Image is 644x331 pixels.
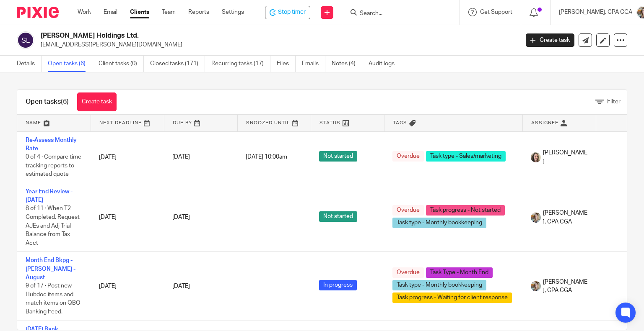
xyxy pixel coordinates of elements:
span: Not started [319,211,357,222]
td: [DATE] [91,252,164,321]
td: [DATE] [91,183,164,252]
div: Stanhope-Wedgwood Holdings Ltd. [265,6,310,19]
span: Get Support [480,9,512,15]
span: [DATE] 10:00am [246,154,287,160]
span: Overdue [392,151,424,162]
p: [EMAIL_ADDRESS][PERSON_NAME][DOMAIN_NAME] [41,41,513,49]
a: Open tasks (6) [48,56,92,72]
span: 8 of 11 · When T2 Completed, Request AJEs and Adj Trial Balance from Tax Acct [26,206,80,246]
span: Task type - Monthly bookkeeping [392,280,486,290]
span: 9 of 17 · Post new Hubdoc items and match items on QBO Banking Feed. [26,283,80,315]
h2: [PERSON_NAME] Holdings Ltd. [41,31,419,40]
span: Overdue [392,267,424,278]
a: Create task [77,92,117,111]
a: Emails [302,56,325,72]
span: [DATE] [172,283,190,289]
span: Overdue [392,205,424,216]
a: Reports [188,8,209,16]
a: Work [78,8,91,16]
span: Stop timer [278,8,306,17]
img: IMG_7896.JPG [531,152,541,162]
td: [DATE] [91,131,164,183]
input: Search [359,10,434,18]
a: Details [17,56,42,72]
span: Task progress - Waiting for client response [392,293,512,303]
span: Tags [393,121,407,125]
a: Team [162,8,176,16]
h1: Open tasks [26,98,69,106]
a: Notes (4) [332,56,362,72]
p: [PERSON_NAME], CPA CGA [559,8,632,16]
img: svg%3E [17,31,34,49]
span: [DATE] [172,215,190,221]
a: Create task [526,33,574,47]
span: [PERSON_NAME] [543,149,587,166]
span: (6) [61,98,69,105]
a: Year End Review - [DATE] [26,189,73,203]
img: Chrissy%20McGale%20Bio%20Pic%201.jpg [531,213,541,223]
span: Not started [319,151,357,162]
a: Closed tasks (171) [150,56,205,72]
span: [PERSON_NAME], CPA CGA [543,209,587,226]
span: [PERSON_NAME], CPA CGA [543,278,587,295]
span: Task type - Sales/marketing [426,151,506,162]
span: Task type - Monthly bookkeeping [392,218,486,228]
img: Pixie [17,7,59,18]
a: Clients [130,8,149,16]
span: [DATE] [172,154,190,160]
span: 0 of 4 · Compare time tracking reports to estimated quote [26,154,81,177]
span: Task progress - Not started [426,205,505,216]
span: Filter [607,99,621,105]
img: Chrissy%20McGale%20Bio%20Pic%201.jpg [531,281,541,291]
span: Status [319,121,340,125]
a: Recurring tasks (17) [211,56,270,72]
span: In progress [319,280,357,290]
a: Settings [222,8,244,16]
a: Audit logs [369,56,401,72]
span: Task Type - Month End [426,267,493,278]
a: Files [277,56,296,72]
a: Month End Bkpg - [PERSON_NAME] - August [26,257,75,280]
a: Email [104,8,117,16]
a: Re-Assess Monthly Rate [26,137,77,151]
a: Client tasks (0) [99,56,144,72]
span: Snoozed Until [246,121,290,125]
